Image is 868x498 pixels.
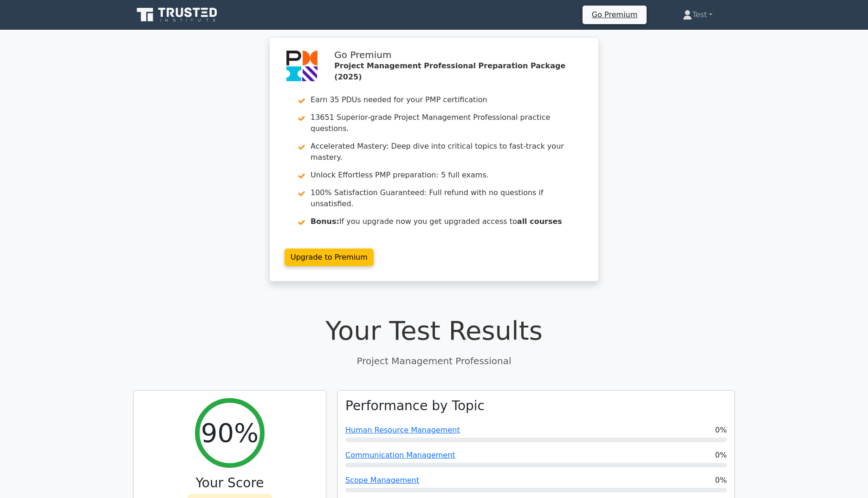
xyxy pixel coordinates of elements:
h1: Your Test Results [133,315,735,346]
a: Human Resource Management [345,426,460,434]
span: 0% [715,450,727,461]
span: 0% [715,425,727,436]
a: Scope Management [345,476,419,485]
p: Project Management Professional [133,354,735,368]
h2: 90% [201,417,259,448]
a: Communication Management [345,451,455,459]
a: Go Premium [586,8,643,21]
span: 0% [715,475,727,486]
h3: Your Score [141,475,318,491]
a: Test [661,6,735,24]
a: Upgrade to Premium [285,249,374,266]
h3: Performance by Topic [345,398,485,414]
